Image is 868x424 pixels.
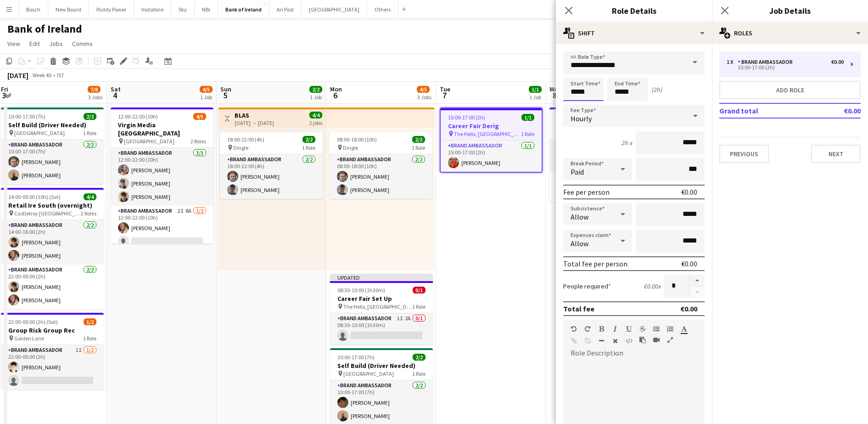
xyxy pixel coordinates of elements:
[727,59,738,65] div: 1 x
[626,337,632,345] button: HTML Code
[521,114,534,121] span: 1/1
[719,145,769,163] button: Previous
[413,354,426,361] span: 2/2
[563,282,611,290] label: People required
[521,130,534,137] span: 1 Role
[302,144,315,151] span: 1 Role
[413,287,426,294] span: 0/1
[417,94,431,101] div: 3 Jobs
[621,139,632,147] div: 2h x
[309,86,322,93] span: 2/2
[367,0,398,18] button: Others
[626,325,632,333] button: Underline
[598,325,605,333] button: Bold
[269,0,302,18] button: An Post
[438,90,450,101] span: 7
[84,113,96,120] span: 2/2
[19,0,48,18] button: Bosch
[48,0,89,18] button: New Board
[681,325,687,333] button: Text Color
[549,107,652,202] app-job-card: 07:00-17:00 (10h)2/2Branding Set Up [GEOGRAPHIC_DATA] 82 RolesBrand Ambassador1/107:00-09:00 (2h)...
[14,335,44,342] span: Golden Lane
[653,336,660,344] button: Insert video
[719,81,861,99] button: Add role
[440,85,450,93] span: Tue
[111,206,213,250] app-card-role: Brand Ambassador2I8A1/212:00-22:00 (10h)[PERSON_NAME]
[68,38,96,50] a: Comms
[563,259,627,268] div: Total fee per person
[109,90,121,101] span: 4
[681,187,697,197] div: €0.00
[639,325,646,333] button: Strikethrough
[454,130,521,137] span: The Helix, [GEOGRAPHIC_DATA]
[14,210,81,217] span: Castletroy [GEOGRAPHIC_DATA]
[200,86,213,93] span: 4/5
[83,335,96,342] span: 1 Role
[7,71,28,80] div: [DATE]
[111,121,213,137] h3: Virgin Media [GEOGRAPHIC_DATA]
[45,38,67,50] a: Jobs
[220,132,323,199] app-job-card: 18:00-22:00 (4h)2/2 Dingle1 RoleBrand Ambassador2/218:00-22:00 (4h)[PERSON_NAME][PERSON_NAME]
[235,111,274,119] h3: BLAS
[571,325,577,333] button: Undo
[330,294,433,303] h3: Career Fair Set Up
[29,40,40,48] span: Edit
[412,136,425,143] span: 2/2
[310,94,322,101] div: 1 Job
[7,22,82,36] h1: Bank of Ireland
[412,303,426,310] span: 1 Role
[235,119,274,126] div: [DATE] → [DATE]
[26,38,44,50] a: Edit
[220,154,323,199] app-card-role: Brand Ambassador2/218:00-22:00 (4h)[PERSON_NAME][PERSON_NAME]
[84,318,96,325] span: 1/2
[30,72,53,79] span: Week 40
[7,40,20,48] span: View
[1,345,104,390] app-card-role: Brand Ambassador1I1/222:00-00:00 (2h)[PERSON_NAME]
[14,130,65,136] span: [GEOGRAPHIC_DATA]
[571,239,588,248] span: Allow
[612,325,618,333] button: Italic
[337,287,385,294] span: 08:30-10:00 (1h30m)
[302,136,315,143] span: 2/2
[81,210,96,217] span: 2 Roles
[644,282,661,290] div: €0.00 x
[200,94,212,101] div: 1 Job
[639,336,646,344] button: Paste as plain text
[571,114,592,123] span: Hourly
[88,86,101,93] span: 7/8
[111,148,213,206] app-card-role: Brand Ambassador3/312:00-22:00 (10h)[PERSON_NAME][PERSON_NAME][PERSON_NAME]
[738,59,796,65] div: Brand Ambassador
[8,193,61,200] span: 14:00-00:00 (10h) (Sat)
[817,103,861,118] td: €0.00
[571,212,588,221] span: Allow
[441,141,542,172] app-card-role: Brand Ambassador1/115:00-17:00 (2h)[PERSON_NAME]
[441,122,542,130] h3: Career Fair Derig
[337,136,377,143] span: 08:00-18:00 (10h)
[233,144,248,151] span: Dingle
[124,138,174,145] span: [GEOGRAPHIC_DATA]
[88,94,102,101] div: 3 Jobs
[83,130,96,136] span: 1 Role
[1,107,104,184] app-job-card: 10:00-17:00 (7h)2/2Self Build (Driver Needed) [GEOGRAPHIC_DATA]1 RoleBrand Ambassador2/210:00-17:...
[343,144,358,151] span: Dingle
[329,90,342,101] span: 6
[549,121,652,129] h3: Branding Set Up
[831,59,844,65] div: €0.00
[549,140,652,171] app-card-role: Brand Ambassador1/107:00-09:00 (2h)[PERSON_NAME]
[1,85,8,93] span: Fri
[1,326,104,334] h3: Group Risk Group Rec
[227,136,264,143] span: 18:00-22:00 (4h)
[549,171,652,202] app-card-role: Brand Ambassador1/115:00-17:00 (2h)[PERSON_NAME]
[529,94,541,101] div: 1 Job
[330,313,433,345] app-card-role: Brand Ambassador1I2A0/108:30-10:00 (1h30m)
[1,313,104,390] div: 22:00-00:00 (2h) (Sat)1/2Group Risk Group Rec Golden Lane1 RoleBrand Ambassador1I1/222:00-00:00 (...
[811,145,861,163] button: Next
[337,354,375,361] span: 10:00-17:00 (7h)
[57,72,64,79] div: IST
[190,138,206,145] span: 2 Roles
[111,107,213,243] app-job-card: 12:00-22:00 (10h)4/5Virgin Media [GEOGRAPHIC_DATA] [GEOGRAPHIC_DATA]2 RolesBrand Ambassador3/312:...
[134,0,171,18] button: Vodafone
[584,325,591,333] button: Redo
